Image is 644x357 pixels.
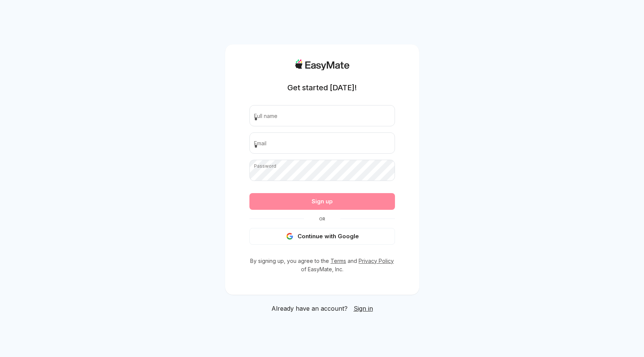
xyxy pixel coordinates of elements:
a: Terms [331,258,346,264]
span: Sign in [354,305,373,312]
h1: Get started [DATE]! [287,82,357,93]
button: Continue with Google [249,228,395,245]
span: Or [304,216,340,222]
a: Privacy Policy [359,258,394,264]
a: Sign in [354,304,373,313]
p: By signing up, you agree to the and of EasyMate, Inc. [249,257,395,274]
span: Already have an account? [271,304,348,313]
